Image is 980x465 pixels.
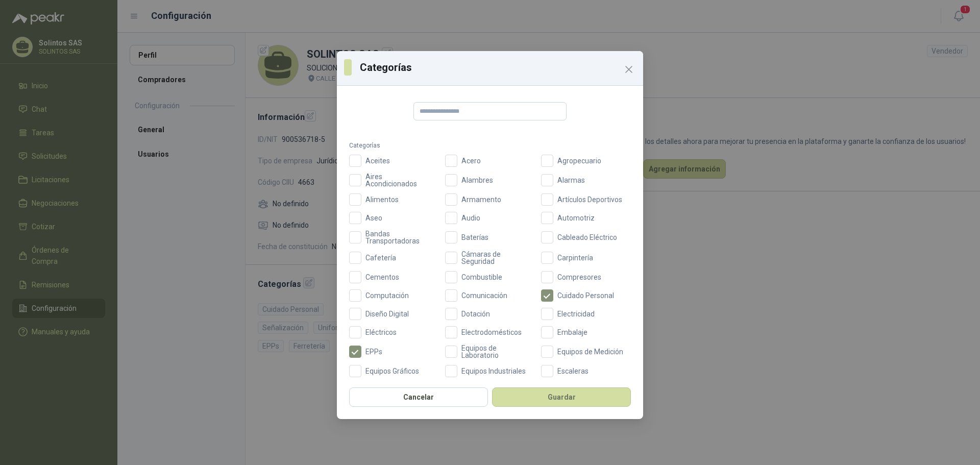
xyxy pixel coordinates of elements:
[457,329,526,336] span: Electrodomésticos
[457,310,494,317] span: Dotación
[553,214,599,222] span: Automotriz
[457,214,484,222] span: Audio
[457,177,497,184] span: Alambres
[361,230,439,244] span: Bandas Transportadoras
[553,368,593,375] span: Escaleras
[361,214,386,222] span: Aseo
[553,292,618,299] span: Cuidado Personal
[457,368,530,375] span: Equipos Industriales
[553,274,605,281] span: Compresores
[361,157,394,164] span: Aceites
[360,60,636,75] h3: Categorías
[553,157,605,164] span: Agropecuario
[553,329,592,336] span: Embalaje
[553,177,589,184] span: Alarmas
[457,196,505,203] span: Armamento
[553,234,621,241] span: Cableado Eléctrico
[457,157,485,164] span: Acero
[361,292,413,299] span: Computación
[553,254,597,261] span: Carpintería
[492,387,631,407] button: Guardar
[621,61,637,78] button: Close
[457,292,511,299] span: Comunicación
[361,196,403,203] span: Alimentos
[457,251,535,265] span: Cámaras de Seguridad
[457,274,506,281] span: Combustible
[553,310,599,317] span: Electricidad
[349,141,631,151] label: Categorías
[361,173,439,187] span: Aires Acondicionados
[553,196,626,203] span: Artículos Deportivos
[361,329,401,336] span: Eléctricos
[457,234,493,241] span: Baterías
[553,348,627,355] span: Equipos de Medición
[361,254,400,261] span: Cafetería
[361,348,386,355] span: EPPs
[361,310,413,317] span: Diseño Digital
[361,274,403,281] span: Cementos
[361,368,423,375] span: Equipos Gráficos
[457,345,535,359] span: Equipos de Laboratorio
[349,387,488,407] button: Cancelar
